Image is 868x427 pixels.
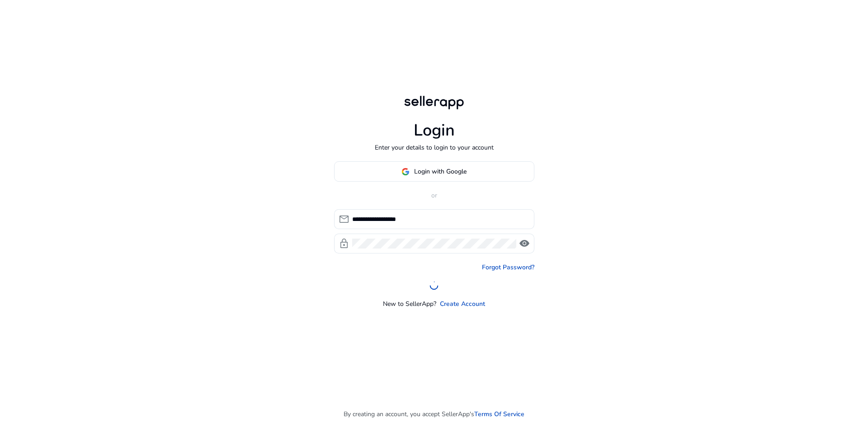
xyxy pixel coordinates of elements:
h1: Login [414,121,455,140]
img: google-logo.svg [401,168,410,176]
span: mail [339,214,349,225]
button: Login with Google [334,161,534,182]
a: Create Account [440,299,485,309]
p: or [334,191,534,200]
span: lock [339,238,349,249]
p: New to SellerApp? [383,299,436,309]
a: Forgot Password? [482,263,534,272]
span: visibility [519,238,530,249]
span: Login with Google [414,167,467,176]
a: Terms Of Service [474,409,524,419]
p: Enter your details to login to your account [375,143,494,152]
